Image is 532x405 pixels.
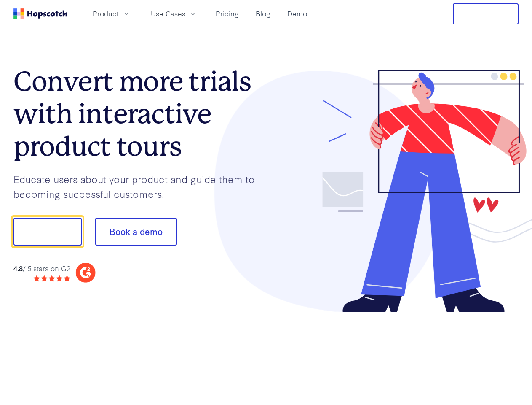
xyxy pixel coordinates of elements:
button: Book a demo [95,218,177,246]
button: Show me! [13,218,82,246]
strong: 4.8 [13,263,23,273]
button: Free Trial [453,3,519,24]
span: Use Cases [151,8,185,19]
h1: Convert more trials with interactive product tours [13,65,266,162]
a: Pricing [212,7,242,21]
a: Blog [252,7,274,21]
a: Demo [284,7,310,21]
div: / 5 stars on G2 [13,263,70,274]
a: Home [13,8,67,19]
button: Product [88,7,136,21]
p: Educate users about your product and guide them to becoming successful customers. [13,172,266,201]
span: Product [93,8,119,19]
button: Use Cases [146,7,202,21]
